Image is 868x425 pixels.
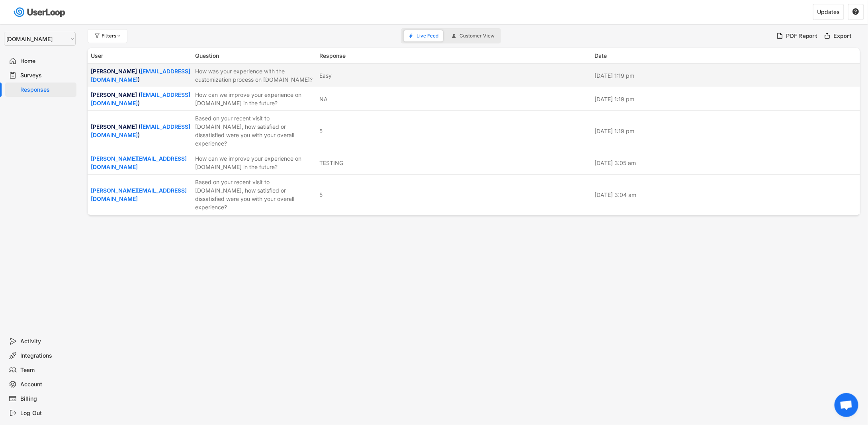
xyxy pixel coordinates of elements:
[416,33,438,38] span: Live Feed
[91,68,190,83] a: [EMAIL_ADDRESS][DOMAIN_NAME]
[91,51,190,60] div: User
[835,393,858,417] div: Open chat
[594,127,857,135] div: [DATE] 1:19 pm
[195,154,315,171] div: How can we improve your experience on [DOMAIN_NAME] in the future?
[459,33,495,38] span: Customer View
[21,57,73,65] div: Home
[817,9,840,15] div: Updates
[404,30,443,41] button: Live Feed
[21,366,73,374] div: Team
[21,381,73,388] div: Account
[21,86,73,94] div: Responses
[195,114,315,148] div: Based on your recent visit to [DOMAIN_NAME], how satisfied or dissatisfied were you with your ove...
[91,91,190,106] a: [EMAIL_ADDRESS][DOMAIN_NAME]
[447,30,499,41] button: Customer View
[594,51,857,60] div: Date
[91,123,190,138] a: [EMAIL_ADDRESS][DOMAIN_NAME]
[319,95,328,103] div: NA
[102,33,122,38] div: Filters
[319,127,323,135] div: 5
[21,352,73,360] div: Integrations
[91,187,187,202] a: [PERSON_NAME][EMAIL_ADDRESS][DOMAIN_NAME]
[594,159,857,167] div: [DATE] 3:05 am
[594,191,857,199] div: [DATE] 3:04 am
[834,32,852,39] div: Export
[91,67,190,84] div: [PERSON_NAME] ( )
[91,91,190,107] div: [PERSON_NAME] ( )
[594,71,857,80] div: [DATE] 1:19 pm
[319,51,590,60] div: Response
[21,395,73,403] div: Billing
[91,122,190,139] div: [PERSON_NAME] ( )
[594,95,857,103] div: [DATE] 1:19 pm
[319,191,323,199] div: 5
[21,338,73,345] div: Activity
[195,178,315,211] div: Based on your recent visit to [DOMAIN_NAME], how satisfied or dissatisfied were you with your ove...
[319,159,343,167] div: TESTING
[853,8,859,15] text: 
[195,51,315,60] div: Question
[21,72,73,79] div: Surveys
[91,155,187,170] a: [PERSON_NAME][EMAIL_ADDRESS][DOMAIN_NAME]
[319,71,332,80] div: Easy
[852,8,860,16] button: 
[195,91,315,107] div: How can we improve your experience on [DOMAIN_NAME] in the future?
[195,67,315,84] div: How was your experience with the customization process on [DOMAIN_NAME]?
[12,4,68,20] img: userloop-logo-01.svg
[21,409,73,417] div: Log Out
[786,32,818,39] div: PDF Report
